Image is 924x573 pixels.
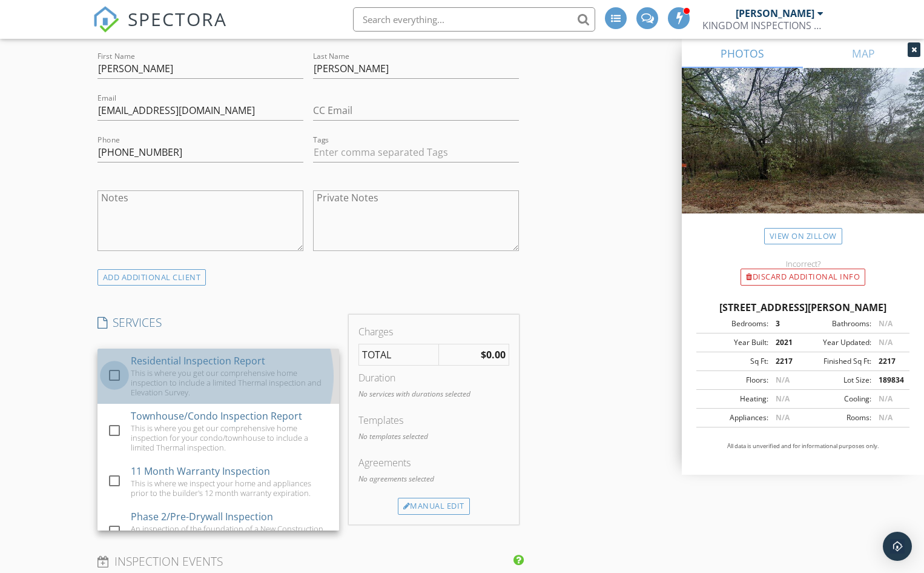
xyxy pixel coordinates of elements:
img: The Best Home Inspection Software - Spectora [93,6,119,33]
div: Incorrect? [682,259,924,269]
span: N/A [776,412,790,423]
div: This is where we inspect your home and appliances prior to the builder's 12 month warranty expira... [130,478,329,498]
p: No agreements selected [358,474,509,484]
span: N/A [879,412,893,423]
div: Templates [358,413,509,427]
div: Rooms: [803,412,871,423]
div: Sq Ft: [700,356,768,367]
strong: $0.00 [481,348,506,361]
div: Duration [358,370,509,385]
div: 2217 [871,356,906,367]
a: MAP [803,39,924,68]
div: An inspection of the foundation of a New Construction build after the frame has been erected but ... [130,524,329,553]
div: 3 [768,318,803,329]
div: 2021 [768,337,803,348]
span: N/A [776,394,790,404]
h4: INSPECTION EVENTS [97,554,519,569]
a: PHOTOS [682,39,803,68]
div: [STREET_ADDRESS][PERSON_NAME] [696,300,909,315]
p: No services with durations selected [358,389,509,400]
div: 11 Month Warranty Inspection [130,464,269,478]
div: Townhouse/Condo Inspection Report [130,409,302,423]
div: [PERSON_NAME] [736,7,814,19]
div: Cooling: [803,394,871,404]
div: Residential Inspection Report [130,354,265,368]
div: KINGDOM INSPECTIONS LLC [702,19,823,32]
div: 2217 [768,356,803,367]
div: Year Updated: [803,337,871,348]
span: N/A [879,394,893,404]
div: Finished Sq Ft: [803,356,871,367]
a: View on Zillow [764,228,842,244]
div: ADD ADDITIONAL client [97,269,206,286]
p: No templates selected [358,431,509,442]
div: Heating: [700,394,768,404]
input: Search everything... [353,7,595,32]
span: N/A [879,318,893,329]
td: TOTAL [359,344,439,366]
h4: SERVICES [97,315,339,330]
div: Floors: [700,375,768,386]
span: N/A [776,375,790,385]
div: Manual Edit [398,498,470,515]
div: Lot Size: [803,375,871,386]
span: N/A [879,337,893,347]
div: Bathrooms: [803,318,871,329]
div: This is where you get our comprehensive home inspection for your condo/townhouse to include a lim... [130,423,329,452]
a: SPECTORA [93,16,227,42]
p: All data is unverified and for informational purposes only. [696,442,909,451]
div: Open Intercom Messenger [883,532,912,561]
span: SPECTORA [128,6,227,32]
div: This is where you get our comprehensive home inspection to include a limited Thermal inspection a... [130,368,329,397]
div: Bedrooms: [700,318,768,329]
div: Agreements [358,455,509,470]
div: 189834 [871,375,906,386]
div: Discard Additional info [741,269,865,286]
div: Phase 2/Pre-Drywall Inspection [130,509,272,524]
img: streetview [682,68,924,243]
div: Charges [358,324,509,339]
div: Year Built: [700,337,768,348]
div: Appliances: [700,412,768,423]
